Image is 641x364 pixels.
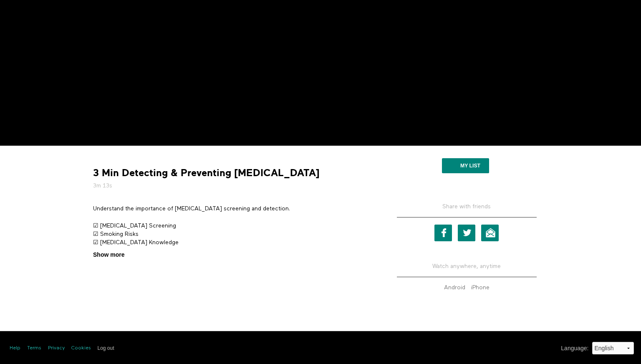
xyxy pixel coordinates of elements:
span: Show more [93,250,124,259]
a: Privacy [48,345,65,352]
input: Log out [98,345,114,351]
strong: Android [444,285,465,291]
h5: Share with friends [397,202,537,217]
a: Twitter [458,225,475,241]
a: iPhone [469,285,492,291]
a: Help [10,345,20,352]
a: Email [481,225,499,241]
p: Understand the importance of [MEDICAL_DATA] screening and detection. ☑ [MEDICAL_DATA] Screening ☑... [93,205,373,247]
strong: 3 Min Detecting & Preventing [MEDICAL_DATA] [93,167,320,179]
a: Terms [27,345,41,352]
h5: Watch anywhere, anytime [397,256,537,277]
h5: 3m 13s [93,182,373,190]
label: Language : [561,344,588,353]
a: Cookies [71,345,91,352]
strong: iPhone [471,285,490,291]
a: Facebook [434,225,452,241]
a: Android [442,285,467,291]
button: My list [442,158,489,173]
